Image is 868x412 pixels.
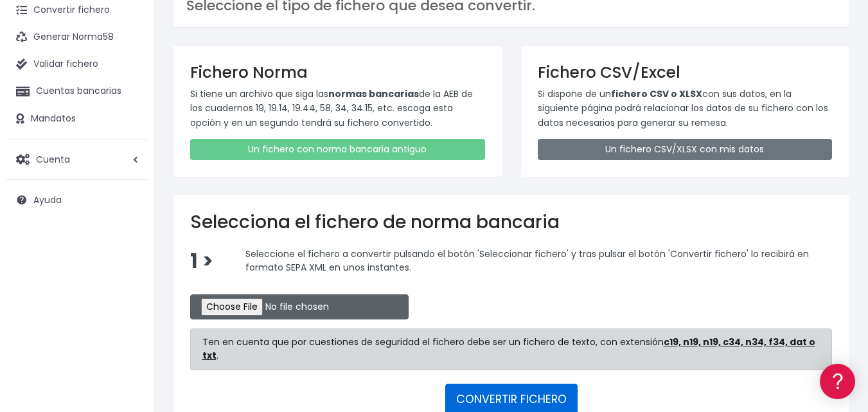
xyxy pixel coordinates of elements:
[36,152,70,165] span: Cuenta
[13,183,244,202] a: Problemas habituales
[33,193,62,206] span: Ayuda
[202,336,815,362] strong: c19, n19, n19, c34, n34, f34, dat o txt
[13,222,244,242] a: Perfiles de empresas
[190,87,485,130] p: Si tiene un archivo que siga las de la AEB de los cuadernos 19, 19.14, 19.44, 58, 34, 34.15, etc....
[190,247,213,275] span: 1 >
[13,89,244,102] div: Información general
[13,142,244,154] div: Convertir ficheros
[13,163,244,183] a: Formatos
[6,24,148,51] a: Generar Norma58
[538,87,833,130] p: Si dispone de un con sus datos, en la siguiente página podrá relacionar los datos de su fichero c...
[6,51,148,78] a: Validar fichero
[328,87,419,100] strong: normas bancarias
[538,139,833,160] a: Un fichero CSV/XLSX con mis datos
[611,87,702,100] strong: fichero CSV o XLSX
[190,139,485,160] a: Un fichero con norma bancaria antiguo
[6,186,148,213] a: Ayuda
[538,63,833,82] h3: Fichero CSV/Excel
[6,78,148,105] a: Cuentas bancarias
[13,109,244,129] a: Información general
[6,105,148,132] a: Mandatos
[190,328,832,370] div: Ten en cuenta que por cuestiones de seguridad el fichero debe ser un fichero de texto, con extens...
[13,202,244,222] a: Videotutoriales
[13,328,244,348] a: API
[13,344,244,366] button: Contáctanos
[13,276,244,296] a: General
[6,146,148,173] a: Cuenta
[177,370,247,382] a: POWERED BY ENCHANT
[190,63,485,82] h3: Fichero Norma
[13,255,244,267] div: Facturación
[245,247,809,274] span: Seleccione el fichero a convertir pulsando el botón 'Seleccionar fichero' y tras pulsar el botón ...
[190,211,832,233] h2: Selecciona el fichero de norma bancaria
[13,309,244,321] div: Programadores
